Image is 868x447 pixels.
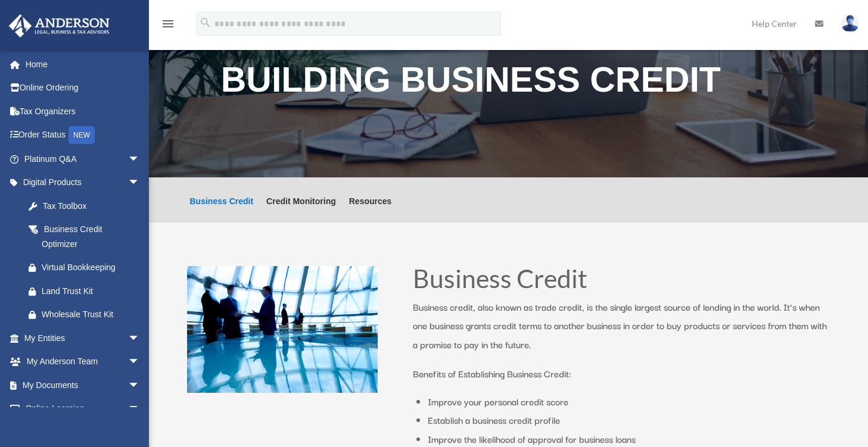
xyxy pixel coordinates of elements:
a: Platinum Q&Aarrow_drop_down [8,147,158,171]
a: Virtual Bookkeeping [17,256,158,280]
div: Virtual Bookkeeping [42,260,143,275]
i: search [199,16,212,29]
img: Anderson Advisors Platinum Portal [5,14,113,37]
li: Establish a business credit profile [428,411,830,430]
span: arrow_drop_down [128,147,152,171]
img: User Pic [841,15,859,32]
div: Business Credit Optimizer [42,222,137,251]
a: Digital Productsarrow_drop_down [8,171,158,195]
a: Tax Organizers [8,99,158,123]
a: Resources [349,197,392,223]
a: Land Trust Kit [17,279,158,303]
div: Wholesale Trust Kit [42,307,143,322]
span: arrow_drop_down [128,171,152,195]
span: arrow_drop_down [128,350,152,374]
a: Business Credit [190,197,254,223]
div: Tax Toolbox [42,199,143,214]
span: arrow_drop_down [128,373,152,398]
a: Online Learningarrow_drop_down [8,397,158,421]
div: Land Trust Kit [42,284,143,299]
a: Tax Toolbox [17,194,158,218]
a: Credit Monitoring [266,197,336,223]
p: Business credit, also known as trade credit, is the single largest source of lending in the world... [413,298,830,365]
a: My Entitiesarrow_drop_down [8,326,158,350]
a: Online Ordering [8,76,158,100]
a: Business Credit Optimizer [17,218,152,256]
p: Benefits of Establishing Business Credit: [413,364,830,383]
a: Home [8,52,158,76]
a: My Documentsarrow_drop_down [8,373,158,397]
li: Improve your personal credit score [428,392,830,411]
div: NEW [69,126,95,144]
h1: Building Business Credit [221,62,797,104]
span: arrow_drop_down [128,397,152,421]
i: menu [161,17,175,31]
img: business people talking in office [187,266,378,393]
a: Order StatusNEW [8,123,158,148]
span: arrow_drop_down [128,326,152,351]
a: menu [161,21,175,31]
a: Wholesale Trust Kit [17,303,158,327]
h1: Business Credit [413,266,830,298]
a: My Anderson Teamarrow_drop_down [8,350,158,374]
